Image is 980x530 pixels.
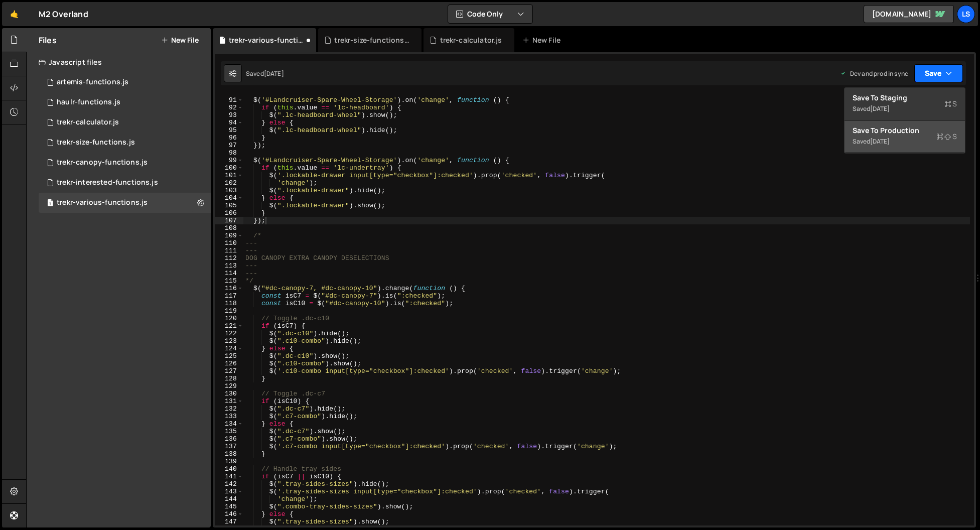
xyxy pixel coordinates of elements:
[57,78,128,87] div: artemis-functions.js
[215,202,243,209] div: 105
[215,367,243,375] div: 127
[936,131,957,142] span: S
[215,292,243,300] div: 117
[215,360,243,367] div: 126
[215,488,243,495] div: 143
[215,458,243,465] div: 139
[215,503,243,510] div: 145
[57,158,148,167] div: trekr-canopy-functions.js
[215,352,243,360] div: 125
[215,405,243,413] div: 132
[264,69,284,78] div: [DATE]
[853,93,957,103] div: Save to Staging
[215,232,243,239] div: 109
[215,398,243,405] div: 131
[215,217,243,224] div: 107
[2,2,27,26] a: 🤙
[215,413,243,420] div: 133
[39,35,57,46] h2: Files
[215,149,243,157] div: 98
[840,69,908,78] div: Dev and prod in sync
[39,8,88,20] div: M2 Overland
[229,35,304,45] div: trekr-various-functions.js
[215,518,243,525] div: 147
[215,465,243,473] div: 140
[215,172,243,179] div: 101
[215,239,243,247] div: 110
[853,136,957,148] div: Saved
[215,224,243,232] div: 108
[845,88,965,120] button: Save to StagingS Saved[DATE]
[944,99,957,109] span: S
[215,209,243,217] div: 106
[39,132,211,153] div: 11669/47070.js
[215,337,243,345] div: 123
[161,36,199,44] button: New File
[39,193,211,213] div: 11669/37341.js
[440,35,502,45] div: trekr-calculator.js
[215,330,243,337] div: 122
[57,138,135,147] div: trekr-size-functions.js
[39,92,211,112] div: 11669/40542.js
[215,300,243,307] div: 118
[57,198,148,207] div: trekr-various-functions.js
[864,5,954,23] a: [DOMAIN_NAME]
[215,262,243,270] div: 113
[57,98,120,107] div: haulr-functions.js
[870,104,890,113] div: [DATE]
[215,187,243,194] div: 103
[215,157,243,164] div: 99
[215,119,243,126] div: 94
[215,307,243,315] div: 119
[215,375,243,382] div: 128
[870,137,890,146] div: [DATE]
[215,134,243,142] div: 96
[215,382,243,390] div: 129
[215,247,243,254] div: 111
[957,5,975,23] a: LS
[215,450,243,458] div: 138
[215,179,243,187] div: 102
[215,194,243,202] div: 104
[215,285,243,292] div: 116
[215,315,243,322] div: 120
[39,173,211,193] div: 11669/42694.js
[215,254,243,262] div: 112
[215,435,243,443] div: 136
[215,420,243,428] div: 134
[39,153,211,173] div: 11669/47072.js
[215,111,243,119] div: 93
[215,495,243,503] div: 144
[215,510,243,518] div: 146
[215,473,243,480] div: 141
[845,120,965,153] button: Save to ProductionS Saved[DATE]
[853,125,957,136] div: Save to Production
[215,96,243,104] div: 91
[215,142,243,149] div: 97
[39,112,211,132] div: 11669/27653.js
[215,104,243,111] div: 92
[215,443,243,450] div: 137
[914,64,963,82] button: Save
[853,103,957,115] div: Saved
[57,178,158,187] div: trekr-interested-functions.js
[448,5,532,23] button: Code Only
[522,35,565,45] div: New File
[246,69,284,78] div: Saved
[215,270,243,277] div: 114
[215,428,243,435] div: 135
[57,118,119,127] div: trekr-calculator.js
[215,480,243,488] div: 142
[215,126,243,134] div: 95
[27,52,211,72] div: Javascript files
[215,164,243,172] div: 100
[215,345,243,352] div: 124
[215,322,243,330] div: 121
[39,72,211,92] div: 11669/42207.js
[215,390,243,398] div: 130
[215,277,243,285] div: 115
[47,200,53,208] span: 1
[334,35,409,45] div: trekr-size-functions.js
